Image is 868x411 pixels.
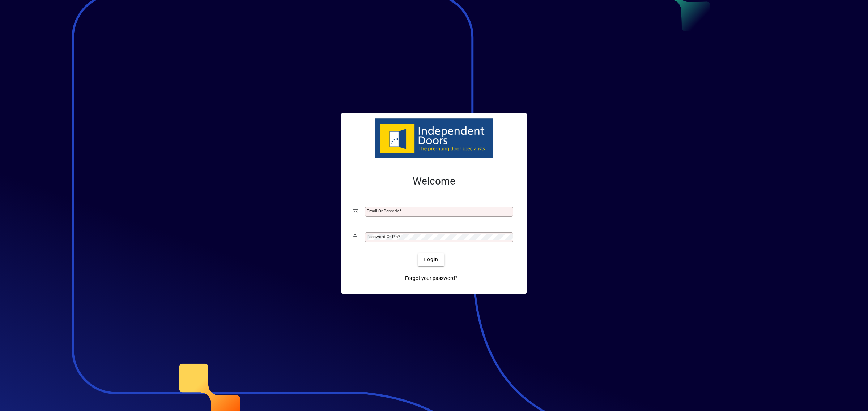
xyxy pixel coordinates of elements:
mat-label: Email or Barcode [367,208,399,213]
button: Login [418,253,444,266]
span: Login [424,256,438,263]
span: Forgot your password? [405,274,458,282]
h2: Welcome [353,175,515,187]
mat-label: Password or Pin [367,234,398,239]
a: Forgot your password? [402,272,460,285]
